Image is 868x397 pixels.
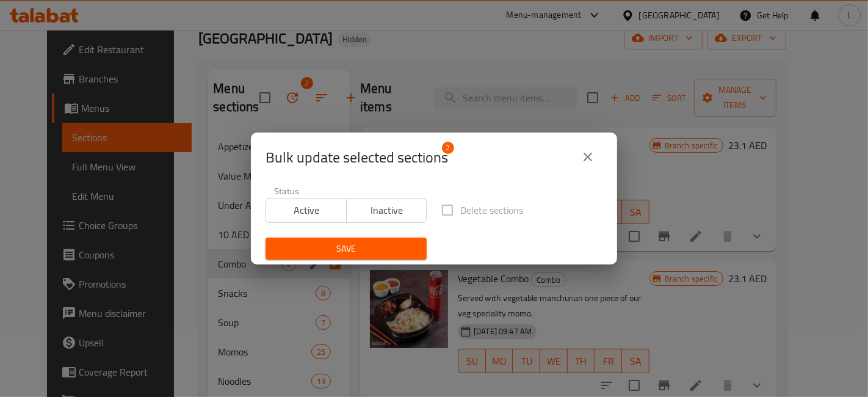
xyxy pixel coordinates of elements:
span: 2 [442,142,454,154]
button: Active [266,198,347,223]
span: Active [271,202,342,219]
span: Save [275,241,417,257]
button: Inactive [346,198,427,223]
button: close [573,142,602,172]
span: Delete sections [460,203,523,217]
span: Selected section count [266,148,448,167]
button: Save [266,238,427,260]
span: Inactive [352,202,422,219]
